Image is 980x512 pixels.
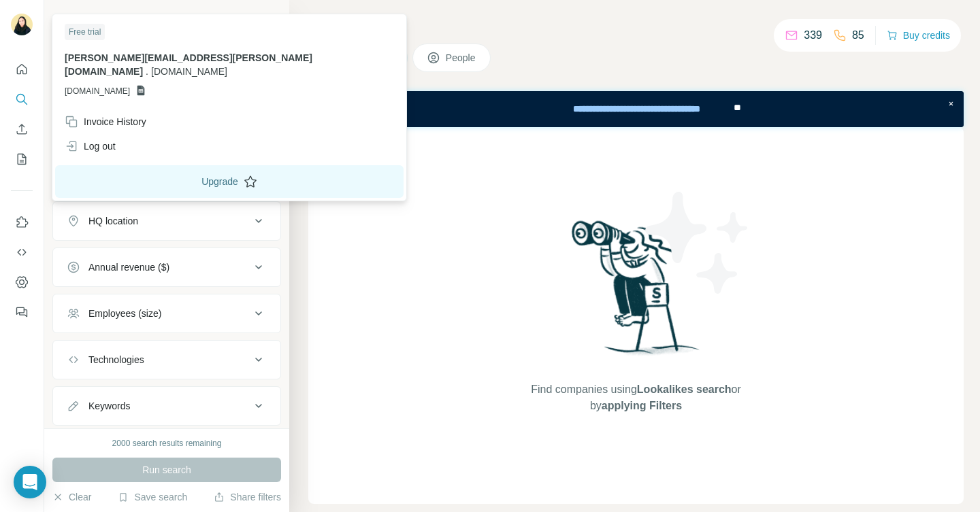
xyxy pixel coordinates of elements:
div: Employees (size) [88,307,161,320]
div: 2000 search results remaining [112,437,222,449]
button: Upgrade [55,165,404,198]
img: Surfe Illustration - Woman searching with binoculars [566,217,707,369]
span: Lookalikes search [637,383,732,395]
span: [DOMAIN_NAME] [65,85,130,97]
button: Share filters [214,490,281,504]
button: Buy credits [887,26,950,45]
div: Free trial [65,24,105,40]
button: Employees (size) [53,297,280,330]
span: People [446,51,477,65]
div: HQ location [88,214,138,228]
button: Clear [52,490,91,504]
div: Log out [65,139,116,153]
button: Use Surfe on LinkedIn [11,210,33,235]
div: Technologies [88,353,144,366]
span: [DOMAIN_NAME] [151,66,227,77]
button: HQ location [53,205,280,237]
button: Search [11,87,33,112]
p: 339 [804,27,822,44]
span: Find companies using or by [527,381,745,414]
h4: Search [308,16,964,35]
button: Keywords [53,390,280,422]
span: applying Filters [602,400,682,411]
button: Technologies [53,343,280,376]
div: Annual revenue ($) [88,260,169,274]
span: [PERSON_NAME][EMAIL_ADDRESS][PERSON_NAME][DOMAIN_NAME] [65,52,312,77]
div: New search [52,12,95,24]
button: Hide [237,8,289,29]
button: Quick start [11,57,33,82]
iframe: Banner [308,91,964,127]
button: Dashboard [11,270,33,294]
button: My lists [11,147,33,171]
button: Enrich CSV [11,117,33,141]
img: Avatar [11,14,33,35]
p: 85 [852,27,864,44]
button: Feedback [11,300,33,324]
div: Keywords [88,399,130,413]
div: Open Intercom Messenger [14,466,46,498]
button: Use Surfe API [11,240,33,264]
div: Invoice History [65,115,146,129]
button: Annual revenue ($) [53,251,280,284]
img: Surfe Illustration - Stars [636,182,759,304]
span: . [146,66,148,77]
button: Save search [118,490,187,504]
